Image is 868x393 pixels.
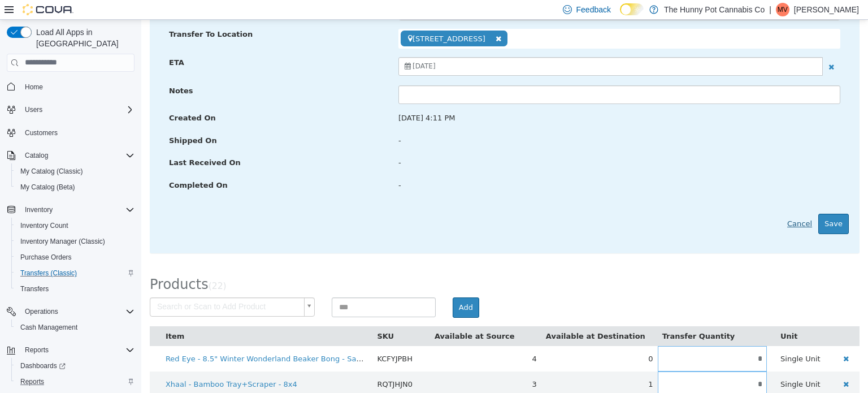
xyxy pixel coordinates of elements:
[769,3,771,16] p: |
[2,304,139,319] button: Operations
[794,3,859,16] p: [PERSON_NAME]
[16,266,134,280] span: Transfers (Classic)
[25,128,58,137] span: Customers
[24,311,45,322] button: Item
[249,93,708,104] div: [DATE] 4:11 PM
[11,319,139,335] button: Cash Management
[20,361,66,370] span: Dashboards
[16,180,80,194] a: My Catalog (Beta)
[639,335,679,343] span: Single Unit
[32,27,134,49] span: Load All Apps in [GEOGRAPHIC_DATA]
[664,3,765,16] p: The Hunny Pot Cannabis Co
[16,359,134,373] span: Dashboards
[576,4,611,15] span: Feedback
[67,261,85,271] small: ( )
[11,374,139,390] button: Reports
[639,311,658,322] button: Unit
[16,321,134,334] span: Cash Management
[20,343,53,357] button: Reports
[20,126,134,140] span: Customers
[20,377,44,386] span: Reports
[271,42,294,50] span: [DATE]
[11,163,139,179] button: My Catalog (Classic)
[16,321,82,334] a: Cash Management
[639,360,679,369] span: Single Unit
[24,360,156,369] a: Xhaal - Bamboo Tray+Scraper - 8x4
[25,105,42,114] span: Users
[9,278,158,296] span: Search or Scan to Add Product
[20,203,134,217] span: Inventory
[236,360,271,369] span: RQTJHJN0
[20,183,75,192] span: My Catalog (Beta)
[16,165,88,178] a: My Catalog (Classic)
[16,219,73,232] a: Inventory Count
[19,93,249,104] label: Created On
[16,375,134,388] span: Reports
[507,335,511,343] span: 0
[507,360,511,369] span: 1
[2,148,139,163] button: Catalog
[20,284,49,293] span: Transfers
[776,3,789,16] div: Maly Vang
[11,234,139,249] button: Inventory Manager (Classic)
[620,3,644,15] input: Dark Mode
[23,4,73,15] img: Cova
[640,194,677,214] button: Cancel
[19,66,249,77] label: Notes
[20,126,62,140] a: Customers
[405,311,506,322] button: Available at Destination
[25,205,53,214] span: Inventory
[11,281,139,297] button: Transfers
[236,311,255,322] button: SKU
[293,311,376,322] button: Available at Source
[19,160,249,171] label: Completed On
[19,137,249,149] label: Last Received On
[20,343,134,357] span: Reports
[11,265,139,281] button: Transfers (Classic)
[20,237,105,246] span: Inventory Manager (Classic)
[2,202,139,218] button: Inventory
[19,37,249,49] label: ETA
[11,218,139,234] button: Inventory Count
[20,103,47,116] button: Users
[25,307,58,316] span: Operations
[259,11,366,27] span: [STREET_ADDRESS]
[20,203,57,217] button: Inventory
[236,335,271,343] span: KCFYJPBH
[311,278,338,298] button: Add
[521,311,596,322] button: Transfer Quantity
[19,115,249,127] label: Shipped On
[20,80,134,94] span: Home
[25,346,49,355] span: Reports
[696,331,714,347] button: Delete
[25,83,43,92] span: Home
[20,269,77,278] span: Transfers (Classic)
[20,323,77,332] span: Cash Management
[16,251,134,264] span: Purchase Orders
[20,253,72,262] span: Purchase Orders
[16,282,134,296] span: Transfers
[249,160,708,171] div: -
[249,115,708,127] div: -
[20,221,68,230] span: Inventory Count
[20,305,63,318] button: Operations
[20,149,134,162] span: Catalog
[8,278,173,297] a: Search or Scan to Add Product
[16,251,76,264] a: Purchase Orders
[16,165,134,178] span: My Catalog (Classic)
[677,194,708,214] button: Save
[2,79,139,95] button: Home
[20,305,134,318] span: Operations
[2,124,139,141] button: Customers
[24,335,257,343] a: Red Eye - 8.5" Winter Wonderland Beaker Bong - Sapphire Blue
[16,235,110,248] a: Inventory Manager (Classic)
[2,342,139,358] button: Reports
[249,137,708,149] div: -
[16,282,53,296] a: Transfers
[11,179,139,195] button: My Catalog (Beta)
[696,356,714,373] button: Delete
[391,360,396,369] span: 3
[16,235,134,248] span: Inventory Manager (Classic)
[19,9,249,20] label: Transfer To Location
